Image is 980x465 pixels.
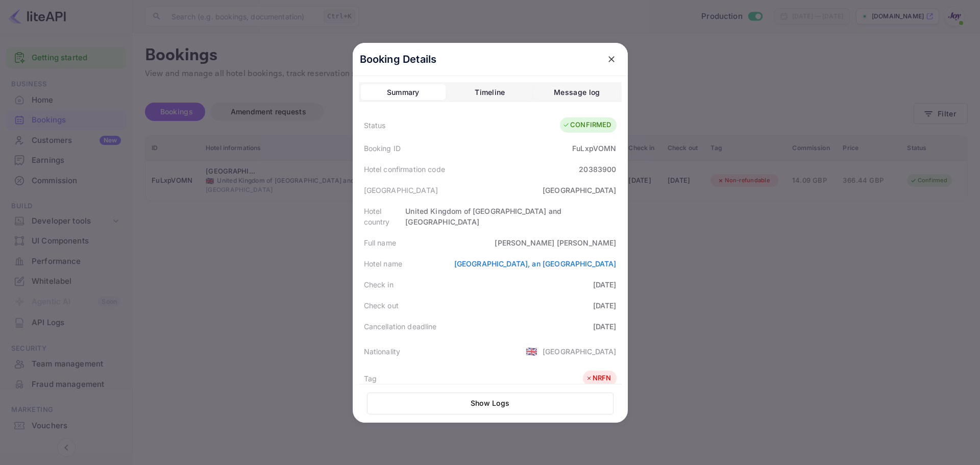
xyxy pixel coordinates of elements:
div: [DATE] [593,300,617,311]
div: CONFIRMED [562,120,611,130]
div: Status [364,120,386,131]
div: Booking ID [364,143,401,154]
button: Message log [534,84,619,101]
button: Summary [361,84,446,101]
div: Full name [364,237,396,248]
div: Hotel confirmation code [364,164,445,175]
button: Timeline [448,84,532,101]
div: [GEOGRAPHIC_DATA] [543,346,617,357]
div: Hotel country [364,206,406,227]
button: close [602,50,621,68]
div: Nationality [364,346,401,357]
div: Check out [364,300,399,311]
span: United States [526,342,537,360]
div: [GEOGRAPHIC_DATA] [364,185,438,195]
div: Check in [364,279,394,290]
div: Hotel name [364,258,403,269]
div: Timeline [475,86,505,99]
div: Tag [364,373,377,384]
div: 20383900 [579,164,616,175]
p: Booking Details [360,52,437,67]
div: NRFN [585,373,611,383]
a: [GEOGRAPHIC_DATA], an [GEOGRAPHIC_DATA] [454,259,617,268]
div: FuLxpVOMN [572,143,616,154]
div: Summary [387,86,420,99]
div: [GEOGRAPHIC_DATA] [543,185,617,195]
div: [PERSON_NAME] [PERSON_NAME] [495,237,616,248]
div: Cancellation deadline [364,321,437,332]
div: Message log [554,86,600,99]
div: [DATE] [593,321,617,332]
div: [DATE] [593,279,617,290]
div: United Kingdom of [GEOGRAPHIC_DATA] and [GEOGRAPHIC_DATA] [405,206,616,227]
button: Show Logs [367,393,614,414]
